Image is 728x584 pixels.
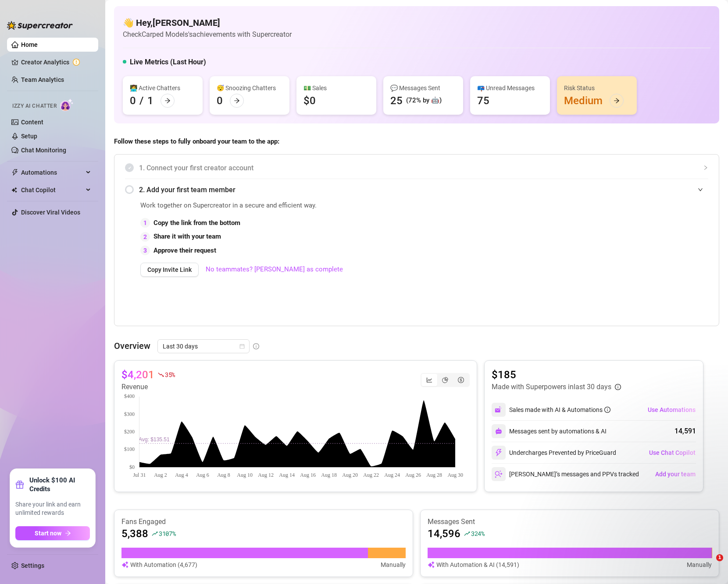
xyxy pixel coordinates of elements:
[11,169,18,176] span: thunderbolt
[234,98,240,104] span: arrow-right
[153,246,216,254] strong: Approve their request
[614,98,620,104] span: arrow-right
[492,446,616,460] div: Undercharges Prevented by PriceGuard
[428,560,435,570] img: svg%3e
[615,384,621,390] span: info-circle
[698,554,719,575] iframe: Intercom live chat
[21,41,38,48] a: Home
[477,94,489,108] div: 75
[15,526,90,540] button: Start nowarrow-right
[492,382,611,392] article: Made with Superpowers in last 30 days
[164,98,171,104] span: arrow-right
[716,554,723,561] span: 1
[21,562,44,569] a: Settings
[35,530,61,537] span: Start now
[140,246,150,255] div: 3
[703,165,708,170] span: collapsed
[687,560,712,570] article: Manually
[21,147,66,154] a: Chat Monitoring
[121,368,154,382] article: $4,201
[114,339,150,352] article: Overview
[253,343,259,349] span: info-circle
[564,83,630,93] div: Risk Status
[649,446,696,460] button: Use Chat Copilot
[390,94,403,108] div: 25
[125,157,708,179] div: 1. Connect your first creator account
[153,219,240,227] strong: Copy the link from the bottom
[153,232,221,240] strong: Share it with your team
[649,449,696,456] span: Use Chat Copilot
[698,187,703,192] span: expanded
[21,55,91,69] a: Creator Analytics exclamation-circle
[140,201,511,211] span: Work together on Supercreator in a secure and efficient way.
[239,344,245,349] span: calendar
[477,83,543,93] div: 📪 Unread Messages
[464,531,470,537] span: rise
[21,183,83,197] span: Chat Copilot
[121,382,175,392] article: Revenue
[471,529,485,538] span: 324 %
[158,372,164,378] span: fall
[21,133,37,140] a: Setup
[165,370,175,379] span: 35 %
[495,428,502,435] img: svg%3e
[123,17,292,29] h4: 👋 Hey, [PERSON_NAME]
[121,560,128,570] img: svg%3e
[492,424,607,438] div: Messages sent by automations & AI
[442,377,448,383] span: pie-chart
[303,83,369,93] div: 💵 Sales
[121,517,406,527] article: Fans Engaged
[604,407,610,413] span: info-circle
[147,266,192,273] span: Copy Invite Link
[21,119,43,126] a: Content
[125,179,708,201] div: 2. Add your first team member
[21,209,80,216] a: Discover Viral Videos
[655,471,696,478] span: Add your team
[152,531,158,537] span: rise
[674,426,696,436] div: 14,591
[381,560,406,570] article: Manually
[163,340,244,353] span: Last 30 days
[15,500,90,517] span: Share your link and earn unlimited rewards
[495,470,503,478] img: svg%3e
[11,187,17,193] img: Chat Copilot
[7,21,73,30] img: logo-BBDzfeDw.svg
[647,403,696,417] button: Use Automations
[495,449,503,457] img: svg%3e
[390,83,456,93] div: 💬 Messages Sent
[648,406,696,413] span: Use Automations
[140,218,150,228] div: 1
[217,94,223,108] div: 0
[428,517,712,527] article: Messages Sent
[130,560,197,570] article: With Automation (4,677)
[495,406,503,414] img: svg%3e
[458,377,464,383] span: dollar-circle
[60,99,74,111] img: AI Chatter
[140,263,199,277] button: Copy Invite Link
[140,232,150,242] div: 2
[130,94,136,108] div: 0
[159,529,176,538] span: 3107 %
[206,264,343,275] a: No teammates? [PERSON_NAME] as complete
[492,467,639,481] div: [PERSON_NAME]’s messages and PPVs tracked
[12,102,57,110] span: Izzy AI Chatter
[303,94,316,108] div: $0
[428,527,460,541] article: 14,596
[147,94,153,108] div: 1
[655,467,696,481] button: Add your team
[123,29,292,40] article: Check Carped Models's achievements with Supercreator
[130,83,196,93] div: 👩‍💻 Active Chatters
[533,201,708,313] iframe: Adding Team Members
[29,476,90,493] strong: Unlock $100 AI Credits
[436,560,519,570] article: With Automation & AI (14,591)
[21,76,64,83] a: Team Analytics
[406,95,442,106] div: (72% by 🤖)
[139,162,708,173] span: 1. Connect your first creator account
[421,373,470,387] div: segmented control
[426,377,432,383] span: line-chart
[509,405,610,415] div: Sales made with AI & Automations
[15,480,24,489] span: gift
[65,530,71,536] span: arrow-right
[114,137,279,145] strong: Follow these steps to fully onboard your team to the app:
[130,57,206,67] h5: Live Metrics (Last Hour)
